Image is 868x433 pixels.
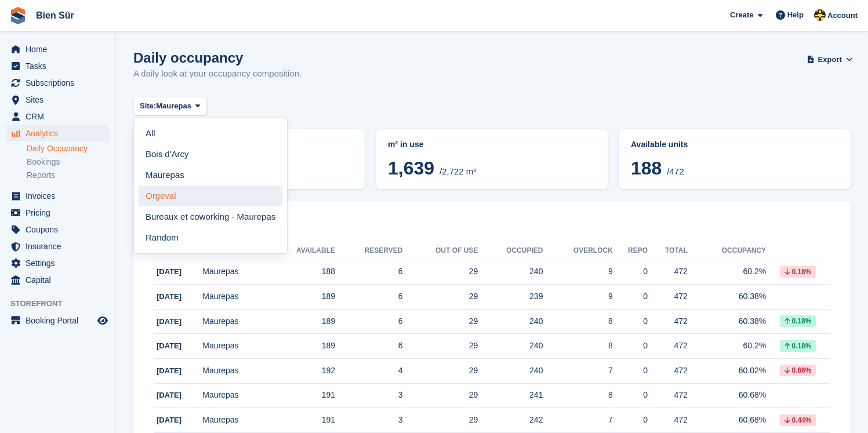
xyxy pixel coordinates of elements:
[6,272,110,288] a: menu
[27,143,110,154] a: Daily Occupancy
[402,359,478,384] td: 29
[402,383,478,408] td: 29
[648,309,688,334] td: 472
[335,285,403,310] td: 6
[6,221,110,238] a: menu
[202,260,266,285] td: Maurepas
[613,265,648,278] div: 0
[787,9,804,21] span: Help
[613,340,648,352] div: 0
[688,383,766,408] td: 60.68%
[6,205,110,221] a: menu
[139,165,282,185] a: Maurepas
[613,389,648,401] div: 0
[139,227,282,248] a: Random
[827,10,858,21] span: Account
[139,206,282,227] a: Bureaux et coworking - Maurepas
[267,309,335,334] td: 189
[688,408,766,433] td: 60.68%
[613,290,648,303] div: 0
[202,383,266,408] td: Maurepas
[26,312,95,329] span: Booking Portal
[543,414,612,426] div: 7
[688,309,766,334] td: 60.38%
[440,166,476,176] span: /2,722 m²
[27,170,110,181] a: Reports
[543,365,612,377] div: 7
[202,309,266,334] td: Maurepas
[139,123,282,144] a: All
[26,188,95,204] span: Invoices
[267,359,335,384] td: 192
[267,408,335,433] td: 191
[688,359,766,384] td: 60.02%
[780,365,816,376] div: 0.66%
[478,265,543,278] div: 240
[202,359,266,384] td: Maurepas
[6,188,110,204] a: menu
[648,260,688,285] td: 472
[648,408,688,433] td: 472
[26,238,95,254] span: Insurance
[478,290,543,303] div: 239
[688,334,766,359] td: 60.2%
[478,242,543,260] th: Occupied
[543,290,612,303] div: 9
[648,242,688,260] th: Total
[648,334,688,359] td: 472
[688,242,766,260] th: Occupancy
[202,285,266,310] td: Maurepas
[202,408,266,433] td: Maurepas
[648,383,688,408] td: 472
[402,309,478,334] td: 29
[613,365,648,377] div: 0
[631,140,688,149] span: Available units
[814,9,826,21] img: Marie Tran
[26,255,95,271] span: Settings
[648,359,688,384] td: 472
[267,383,335,408] td: 191
[335,242,403,260] th: Reserved
[157,341,181,350] span: [DATE]
[133,50,302,66] h1: Daily occupancy
[6,255,110,271] a: menu
[388,139,596,151] abbr: Current breakdown of %{unit} occupied
[6,125,110,141] a: menu
[543,265,612,278] div: 9
[543,340,612,352] div: 8
[9,7,27,24] img: stora-icon-8386f47178a22dfd0bd8f6a31ec36ba5ce8667c1dd55bd0f319d3a0aa187defe.svg
[27,157,110,168] a: Bookings
[26,58,95,74] span: Tasks
[388,158,434,179] span: 1,639
[157,391,181,399] span: [DATE]
[26,108,95,125] span: CRM
[613,242,648,260] th: Repo
[613,315,648,328] div: 0
[478,365,543,377] div: 240
[809,50,851,69] button: Export
[780,266,816,278] div: 0.18%
[26,92,95,108] span: Sites
[6,312,110,329] a: menu
[267,242,335,260] th: Available
[335,383,403,408] td: 3
[202,334,266,359] td: Maurepas
[6,108,110,125] a: menu
[26,272,95,288] span: Capital
[26,75,95,91] span: Subscriptions
[157,416,181,424] span: [DATE]
[6,238,110,254] a: menu
[26,125,95,141] span: Analytics
[26,41,95,57] span: Home
[157,267,181,276] span: [DATE]
[6,58,110,74] a: menu
[780,340,816,352] div: 0.18%
[613,414,648,426] div: 0
[402,408,478,433] td: 29
[31,6,79,25] a: Bien Sûr
[140,100,156,112] span: Site:
[335,309,403,334] td: 6
[388,140,423,149] span: m² in use
[10,298,115,310] span: Storefront
[543,315,612,328] div: 8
